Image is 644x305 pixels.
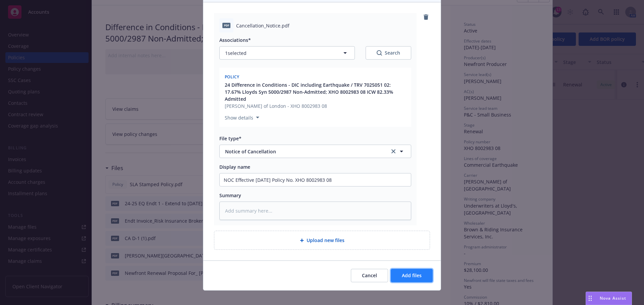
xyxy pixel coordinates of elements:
[391,269,433,282] button: Add files
[586,292,632,305] button: Nova Assist
[214,231,430,250] div: Upload new files
[586,292,594,305] div: Drag to move
[351,269,388,282] button: Cancel
[362,272,377,279] span: Cancel
[307,237,344,244] span: Upload new files
[402,272,422,279] span: Add files
[600,295,626,301] span: Nova Assist
[220,173,411,186] input: Add display name here...
[219,192,241,199] span: Summary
